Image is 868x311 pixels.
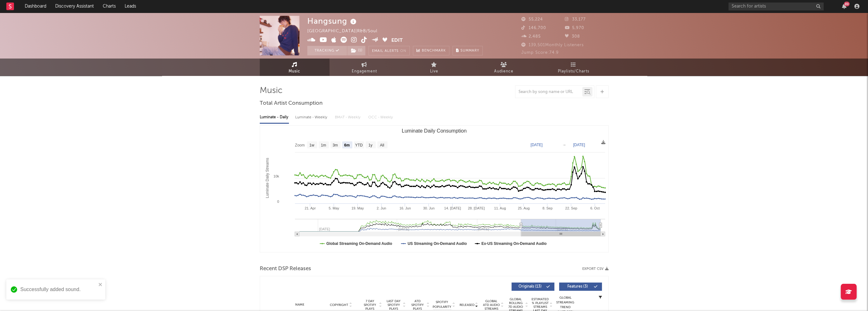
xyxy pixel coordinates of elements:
span: Engagement [352,68,377,75]
input: Search for artists [728,3,824,10]
text: 19. May [351,206,364,210]
div: [GEOGRAPHIC_DATA] | R&B/Soul [307,28,385,35]
button: Features(3) [559,283,602,291]
span: 5,970 [565,26,584,30]
text: Ex-US Streaming On-Demand Audio [481,241,546,246]
span: 7 Day Spotify Plays [362,299,378,311]
span: Music [289,68,300,75]
em: On [400,49,406,53]
text: 2. Jun [376,206,386,210]
text: 8. Sep [542,206,552,210]
span: Features ( 3 ) [563,285,592,289]
a: Playlists/Charts [539,59,609,76]
button: Edit [391,37,403,45]
span: Total Artist Consumption [260,100,323,107]
text: 3m [332,143,338,147]
a: Benchmark [413,46,449,55]
text: 6m [344,143,349,147]
span: Copyright [330,303,348,307]
text: Global Streaming On-Demand Audio [326,241,392,246]
span: Playlists/Charts [558,68,589,75]
text: 30. Jun [423,206,434,210]
text: 28. [DATE] [468,206,485,210]
span: 33,177 [565,17,586,22]
text: 5. May [329,206,339,210]
text: Zoom [295,143,305,147]
span: Summary [460,49,479,53]
span: 55,224 [521,17,543,22]
text: [DATE] [531,143,543,147]
text: [DATE] [573,143,585,147]
text: → [562,143,566,147]
div: Luminate - Daily [260,112,289,123]
span: Last Day Spotify Plays [385,299,402,311]
text: Luminate Daily Streams [265,158,269,198]
text: 21. Apr [304,206,316,210]
button: 89 [842,4,846,9]
span: Global ATD Audio Streams [483,299,500,311]
span: ( 1 ) [347,46,366,55]
span: Released [460,303,474,307]
a: Music [260,59,330,76]
span: Audience [494,68,513,75]
a: Engagement [330,59,399,76]
span: 308 [565,34,580,39]
text: 14. [DATE] [444,206,461,210]
button: Originals(13) [512,283,554,291]
text: 16. Jun [399,206,411,210]
span: Spotify Popularity [433,300,451,309]
text: 6. Oct [590,206,599,210]
span: Benchmark [422,47,446,55]
div: Hangsung [307,16,358,26]
button: (1) [347,46,365,55]
text: 1w [309,143,314,147]
input: Search by song name or URL [515,90,582,95]
text: 1y [368,143,372,147]
text: US Streaming On-Demand Audio [408,241,467,246]
text: 22. Sep [565,206,577,210]
text: 10k [273,174,279,178]
text: YTD [355,143,362,147]
span: 146,700 [521,26,546,30]
div: Luminate - Weekly [295,112,329,123]
span: 139,501 Monthly Listeners [521,43,584,47]
button: Email AlertsOn [369,46,410,55]
svg: Luminate Daily Consumption [260,126,608,252]
a: Audience [469,59,539,76]
div: 89 [844,2,850,6]
span: Live [430,68,438,75]
text: 0 [277,200,279,203]
button: Tracking [307,46,347,55]
span: Recent DSP Releases [260,265,311,273]
div: Name [279,302,321,307]
text: Luminate Daily Consumption [401,128,467,134]
text: 25. Aug [518,206,529,210]
span: Jump Score: 74.9 [521,51,559,55]
button: close [98,282,103,288]
a: Live [399,59,469,76]
text: 11. Aug [494,206,506,210]
span: Originals ( 13 ) [516,285,545,289]
button: Summary [453,46,483,55]
span: 2,485 [521,34,541,39]
text: 1m [321,143,326,147]
div: Successfully added sound. [20,286,96,293]
button: Export CSV [582,267,609,271]
span: ATD Spotify Plays [409,299,426,311]
text: All [380,143,384,147]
